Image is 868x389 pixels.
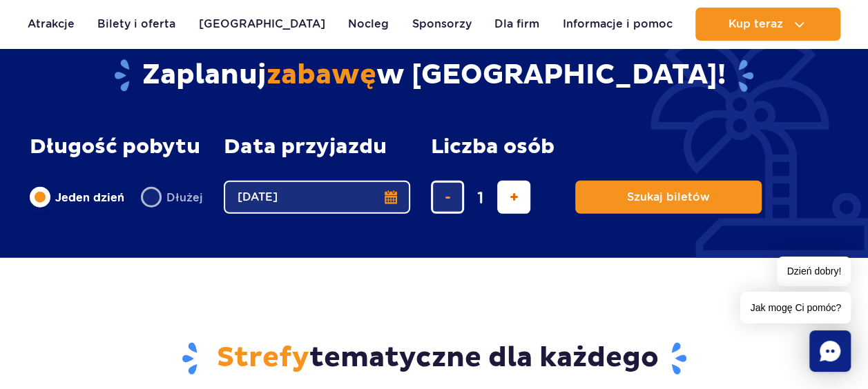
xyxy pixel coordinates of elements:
button: [DATE] [224,181,410,214]
div: Chat [809,330,851,372]
a: Nocleg [348,8,389,41]
label: Jeden dzień [30,183,124,212]
span: Kup teraz [728,18,782,30]
span: Szukaj biletów [627,191,710,203]
span: Strefy [217,341,309,375]
button: dodaj bilet [497,181,530,214]
span: Długość pobytu [30,135,200,159]
button: usuń bilet [431,181,464,214]
a: Sponsorzy [412,8,472,41]
h2: tematyczne dla każdego [30,341,838,377]
span: zabawę [267,58,376,92]
span: Data przyjazdu [224,135,387,159]
button: Szukaj biletów [575,181,762,214]
span: Jak mogę Ci pomóc? [740,292,851,323]
a: [GEOGRAPHIC_DATA] [199,8,325,41]
label: Dłużej [141,183,203,212]
span: Liczba osób [431,135,554,159]
button: Kup teraz [695,8,840,41]
form: Planowanie wizyty w Park of Poland [30,135,838,214]
a: Dla firm [494,8,539,41]
input: liczba biletów [464,181,497,214]
a: Informacje i pomoc [563,8,673,41]
a: Bilety i oferta [97,8,175,41]
span: Dzień dobry! [777,257,851,286]
h2: Zaplanuj w [GEOGRAPHIC_DATA]! [30,58,838,94]
a: Atrakcje [28,8,75,41]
